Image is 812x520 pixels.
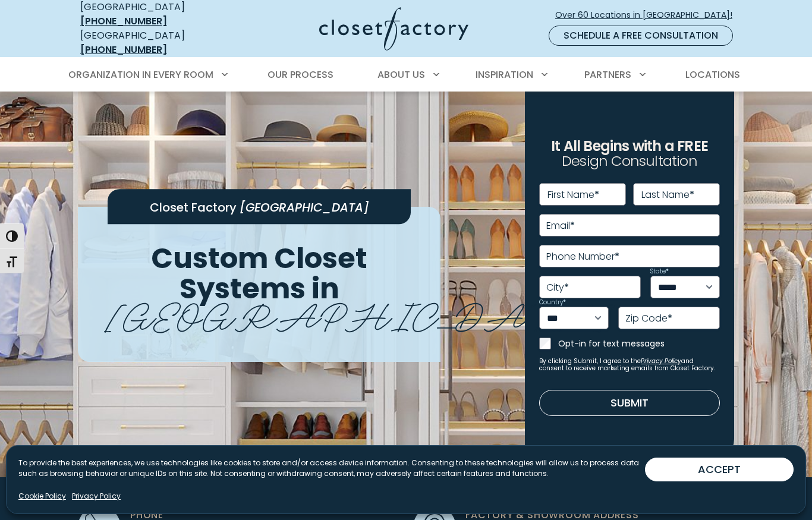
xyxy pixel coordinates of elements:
span: Over 60 Locations in [GEOGRAPHIC_DATA]! [555,9,742,21]
span: About Us [377,68,425,81]
label: Country [539,300,566,305]
label: Email [546,221,575,231]
label: Phone Number [546,252,619,261]
a: Cookie Policy [18,491,66,502]
span: Locations [685,68,740,81]
a: Schedule a Free Consultation [549,26,733,46]
a: [PHONE_NUMBER] [80,43,167,56]
label: Opt-in for text messages [558,338,720,349]
label: First Name [547,190,599,200]
span: [GEOGRAPHIC_DATA] [105,286,613,340]
small: By clicking Submit, I agree to the and consent to receive marketing emails from Closet Factory. [539,358,720,372]
span: Organization in Every Room [68,68,213,81]
span: [GEOGRAPHIC_DATA] [240,199,369,216]
button: Submit [539,390,720,416]
span: Closet Factory [150,199,237,216]
p: To provide the best experiences, we use technologies like cookies to store and/or access device i... [18,458,645,479]
a: Privacy Policy [72,491,121,502]
button: ACCEPT [645,458,794,481]
a: Over 60 Locations in [GEOGRAPHIC_DATA]! [555,5,742,26]
nav: Primary Menu [60,58,752,92]
span: Custom Closet Systems in [151,238,367,308]
a: Privacy Policy [641,357,681,365]
span: It All Begins with a FREE [551,136,708,156]
span: Partners [584,68,631,81]
div: [GEOGRAPHIC_DATA] [80,29,226,57]
span: Design Consultation [562,152,697,171]
label: City [546,283,569,292]
label: Zip Code [625,314,672,323]
a: [PHONE_NUMBER] [80,14,167,28]
span: Inspiration [476,68,533,81]
label: State [650,269,669,275]
img: Closet Factory Logo [319,7,468,51]
span: Our Process [267,68,333,81]
label: Last Name [641,190,694,200]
